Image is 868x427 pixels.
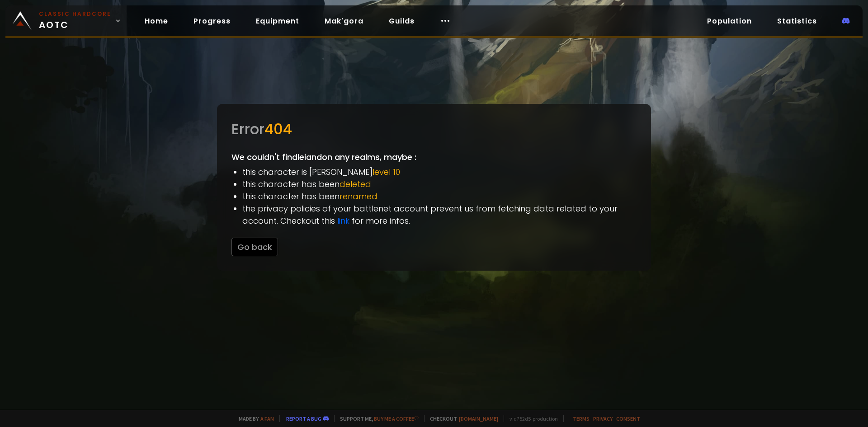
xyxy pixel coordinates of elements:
a: a fan [260,415,274,422]
a: Terms [573,415,590,422]
span: level 10 [373,166,400,178]
a: Go back [231,241,278,253]
span: Made by [233,415,274,422]
a: Progress [186,12,238,30]
div: Error [231,118,637,140]
a: Guilds [382,12,422,30]
a: Equipment [249,12,307,30]
a: link [337,215,349,226]
li: this character has been [242,178,637,190]
span: deleted [340,178,371,190]
span: AOTC [39,10,111,32]
a: Population [700,12,759,30]
small: Classic Hardcore [39,10,111,18]
li: this character has been [242,190,637,202]
span: Support me, [334,415,419,422]
a: Classic HardcoreAOTC [5,5,127,36]
li: this character is [PERSON_NAME] [242,166,637,178]
a: Report a bug [286,415,321,422]
a: Buy me a coffee [374,415,419,422]
span: renamed [340,191,377,202]
span: 404 [264,119,292,139]
li: the privacy policies of your battlenet account prevent us from fetching data related to your acco... [242,202,637,227]
a: Privacy [593,415,613,422]
a: [DOMAIN_NAME] [459,415,498,422]
a: Statistics [770,12,824,30]
span: Checkout [424,415,498,422]
button: Go back [231,238,278,256]
a: Home [137,12,175,30]
a: Consent [616,415,640,422]
span: v. d752d5 - production [504,415,558,422]
a: Mak'gora [317,12,371,30]
div: We couldn't find leiand on any realms, maybe : [217,104,651,271]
